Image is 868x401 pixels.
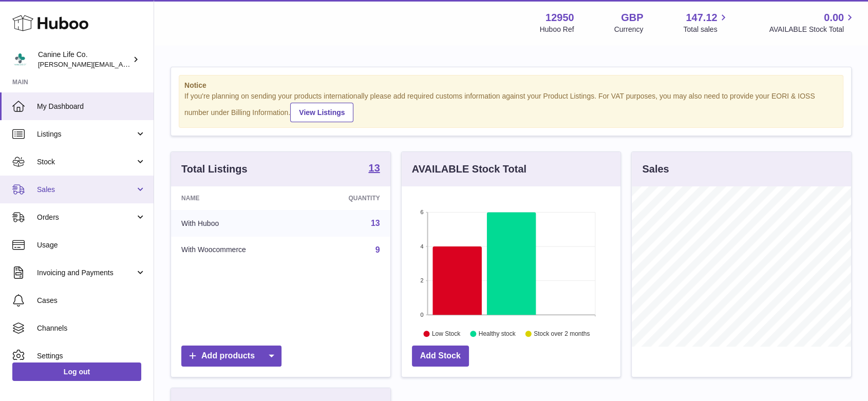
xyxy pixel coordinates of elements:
img: kevin@clsgltd.co.uk [12,52,28,67]
text: Stock over 2 months [534,330,590,337]
div: Currency [614,25,644,34]
strong: 13 [368,163,380,173]
text: 2 [420,277,423,283]
span: Invoicing and Payments [37,268,135,278]
span: Total sales [683,25,729,34]
strong: Notice [184,81,838,90]
a: 9 [375,245,380,254]
text: 6 [420,209,423,215]
a: 13 [368,163,380,175]
td: With Huboo [171,210,307,237]
a: 13 [371,219,380,227]
span: 147.12 [686,11,717,25]
a: View Listings [290,103,353,122]
div: Huboo Ref [540,25,574,34]
th: Quantity [307,186,390,210]
div: If you're planning on sending your products internationally please add required customs informati... [184,91,838,122]
strong: 12950 [545,11,574,25]
a: Add Stock [412,346,469,367]
a: 0.00 AVAILABLE Stock Total [769,11,856,34]
span: Channels [37,323,146,333]
span: [PERSON_NAME][EMAIL_ADDRESS][DOMAIN_NAME] [38,60,206,68]
strong: GBP [621,11,643,25]
a: Add products [181,346,281,367]
a: 147.12 Total sales [683,11,729,34]
div: Canine Life Co. [38,50,130,69]
th: Name [171,186,307,210]
a: Log out [12,362,141,381]
span: Settings [37,351,146,361]
span: 0.00 [824,11,844,25]
td: With Woocommerce [171,237,307,263]
span: Sales [37,185,135,195]
span: Listings [37,129,135,139]
text: Healthy stock [479,330,516,337]
text: 4 [420,243,423,250]
span: Stock [37,157,135,167]
h3: Total Listings [181,162,248,176]
text: 0 [420,312,423,318]
span: Orders [37,213,135,222]
h3: Sales [642,162,669,176]
text: Low Stock [432,330,461,337]
span: Usage [37,240,146,250]
span: AVAILABLE Stock Total [769,25,856,34]
h3: AVAILABLE Stock Total [412,162,526,176]
span: My Dashboard [37,102,146,111]
span: Cases [37,296,146,305]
